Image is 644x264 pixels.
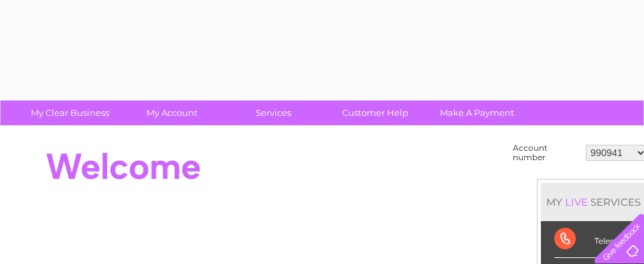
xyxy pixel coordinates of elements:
td: Account number [509,140,582,166]
a: My Account [116,101,227,125]
a: My Clear Business [15,101,125,125]
div: LIVE [562,196,590,208]
a: Services [218,101,329,125]
a: Customer Help [320,101,430,125]
a: Make A Payment [422,101,532,125]
div: Telecoms [554,221,633,258]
